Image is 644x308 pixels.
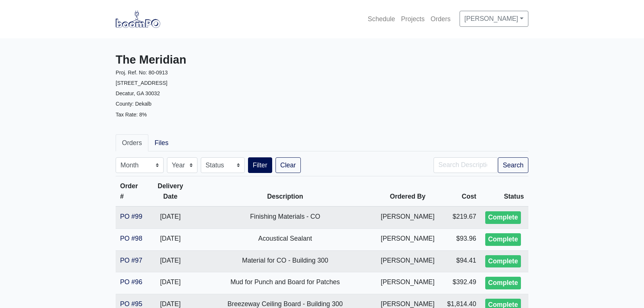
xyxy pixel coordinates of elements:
td: [PERSON_NAME] [376,272,439,294]
th: Description [194,176,376,207]
a: Orders [116,134,148,151]
th: Status [481,176,528,207]
a: Schedule [365,11,398,27]
div: Complete [485,255,521,268]
td: $94.41 [439,250,481,272]
h3: The Meridian [116,53,316,67]
a: PO #98 [120,235,142,242]
td: [PERSON_NAME] [376,228,439,250]
td: [DATE] [147,250,194,272]
td: $392.49 [439,272,481,294]
a: PO #95 [120,300,142,308]
td: [DATE] [147,272,194,294]
th: Delivery Date [147,176,194,207]
a: Orders [428,11,454,27]
div: Complete [485,211,521,224]
div: Complete [485,277,521,289]
th: Cost [439,176,481,207]
th: Order # [116,176,147,207]
td: $219.67 [439,206,481,228]
td: [PERSON_NAME] [376,250,439,272]
td: [DATE] [147,206,194,228]
small: Decatur, GA 30032 [116,90,160,96]
a: Files [148,134,175,151]
td: Finishing Materials - CO [194,206,376,228]
td: $93.96 [439,228,481,250]
small: Proj. Ref. No: 80-0913 [116,70,168,76]
a: Projects [398,11,428,27]
button: Filter [248,157,272,173]
small: Tax Rate: 8% [116,112,147,118]
td: [PERSON_NAME] [376,206,439,228]
img: boomPO [116,10,160,28]
input: Search [434,157,498,173]
button: Search [498,157,528,173]
td: [DATE] [147,228,194,250]
td: Material for CO - Building 300 [194,250,376,272]
td: Mud for Punch and Board for Patches [194,272,376,294]
a: [PERSON_NAME] [460,11,528,26]
small: [STREET_ADDRESS] [116,80,167,86]
a: Clear [276,157,301,173]
a: PO #97 [120,257,142,264]
th: Ordered By [376,176,439,207]
small: County: Dekalb [116,101,151,107]
div: Complete [485,233,521,246]
a: PO #96 [120,278,142,286]
td: Acoustical Sealant [194,228,376,250]
a: PO #99 [120,213,142,220]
